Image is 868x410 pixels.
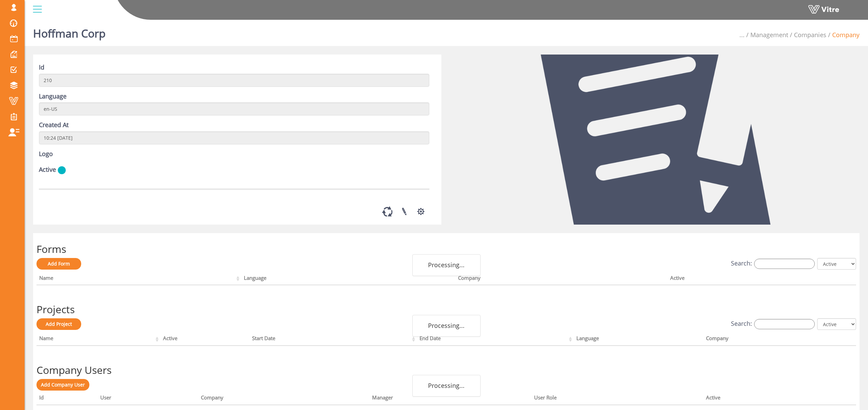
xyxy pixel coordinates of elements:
li: Company [826,31,859,40]
th: User [98,392,198,405]
th: Start Date [249,333,416,346]
input: Search: [754,259,815,269]
h1: Hoffman Corp [33,17,106,46]
span: Add Project [46,321,72,327]
input: Search: [754,319,815,329]
label: Created At [39,121,69,130]
th: Name [36,273,241,286]
th: Active [703,392,823,405]
label: Language [39,92,67,101]
label: Logo [39,150,53,158]
a: Add Project [36,318,81,330]
div: Processing... [412,315,481,337]
h2: Company Users [36,364,856,376]
h2: Forms [36,243,856,255]
th: Id [36,392,98,405]
th: Name [36,333,160,346]
label: Id [39,63,44,72]
label: Search: [731,319,815,329]
a: Companies [794,31,826,39]
th: User Role [531,392,703,405]
span: ... [739,31,745,39]
th: Active [160,333,250,346]
th: Company [703,333,832,346]
th: Company [198,392,369,405]
h2: Projects [36,304,856,315]
th: Language [241,273,455,286]
span: Add Company User [41,381,85,388]
th: Active [667,273,815,286]
span: Add Form [48,260,70,267]
img: yes [58,166,66,174]
th: End Date [417,333,574,346]
a: Add Form [36,258,81,270]
label: Search: [731,259,815,269]
li: Management [745,31,788,40]
div: Processing... [412,254,481,276]
th: Company [455,273,667,286]
th: Manager [369,392,531,405]
th: Language [574,333,703,346]
label: Active [39,165,56,174]
a: Add Company User [36,379,89,391]
div: Processing... [412,375,481,397]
